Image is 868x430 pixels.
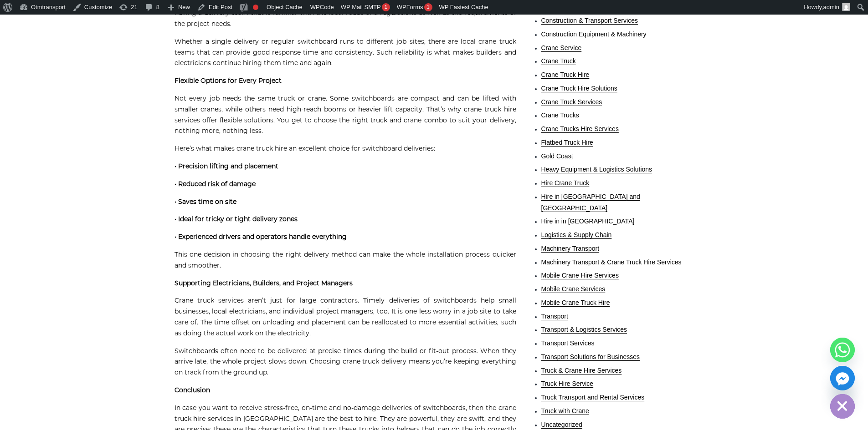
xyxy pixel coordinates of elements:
strong: • Precision lifting and placement [175,162,278,170]
a: Transport [541,313,568,320]
a: Transport Services [541,339,595,347]
p: Whether a single delivery or regular switchboard runs to different job sites, there are local cra... [175,36,516,69]
p: Switchboards often need to be delivered at precise times during the build or fit-out process. Whe... [175,346,516,378]
p: This one decision in choosing the right delivery method can make the whole installation process q... [175,249,516,271]
a: Hire in [GEOGRAPHIC_DATA] and [GEOGRAPHIC_DATA] [541,193,640,212]
a: Crane Service [541,44,582,51]
a: Hire in in [GEOGRAPHIC_DATA] [541,218,635,225]
strong: • Saves time on site [175,197,236,206]
a: Crane Truck [541,57,576,65]
a: Construction & Transport Services [541,17,638,24]
a: Crane Truck Services [541,98,602,106]
span: 1 [385,4,387,10]
strong: • Reduced risk of damage [175,180,256,188]
strong: • Experienced drivers and operators handle everything [175,233,347,241]
strong: • Ideal for tricky or tight delivery zones [175,215,298,223]
a: Construction Equipment & Machinery [541,30,647,38]
a: Mobile Crane Truck Hire [541,299,610,306]
a: Truck Transport and Rental Services [541,394,645,401]
a: Crane Trucks [541,111,579,119]
a: Crane Truck Hire [541,71,590,78]
p: Here’s what makes crane truck hire an excellent choice for switchboard deliveries: [175,143,516,154]
a: Mobile Crane Hire Services [541,272,619,279]
a: Facebook_Messenger [830,366,855,390]
strong: Supporting Electricians, Builders, and Project Managers [175,279,353,287]
a: Logistics & Supply Chain [541,231,612,238]
a: Truck with Crane [541,407,589,415]
a: Whatsapp [830,338,855,362]
p: Crane truck services aren’t just for large contractors. Timely deliveries of switchboards help sm... [175,295,516,339]
a: Flatbed Truck Hire [541,139,593,146]
a: Gold Coast [541,152,573,160]
a: Truck & Crane Hire Services [541,367,622,374]
a: Truck Hire Service [541,380,594,387]
a: Mobile Crane Services [541,285,606,293]
p: Not every job needs the same truck or crane. Some switchboards are compact and can be lifted with... [175,93,516,137]
a: Hire Crane Truck [541,179,590,187]
a: Transport & Logistics Services [541,326,627,333]
span: admin [823,4,839,10]
div: 1 [424,3,432,11]
a: Crane Trucks Hire Services [541,125,619,132]
strong: Conclusion [175,386,210,394]
a: Machinery Transport & Crane Truck Hire Services [541,258,682,266]
a: Machinery Transport [541,245,600,252]
a: Heavy Equipment & Logistics Solutions [541,166,652,173]
a: Crane Truck Hire Solutions [541,85,617,92]
a: Transport Solutions for Businesses [541,353,640,360]
div: Focus keyphrase not set [253,5,258,10]
strong: Flexible Options for Every Project [175,76,282,85]
a: Uncategorized [541,421,582,428]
